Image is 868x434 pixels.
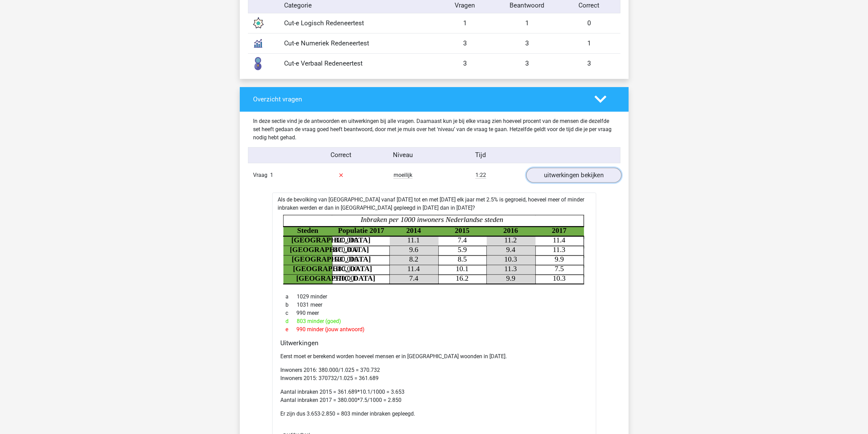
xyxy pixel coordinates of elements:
tspan: 8.5 [458,255,467,263]
p: Er zijn dus 3.653-2.850 = 803 minder inbraken gepleegd. [280,410,588,418]
span: 1:22 [475,172,486,179]
div: Niveau [372,150,434,160]
tspan: 7.4 [458,236,467,244]
div: 1031 meer [280,301,588,309]
p: Aantal inbraken 2015 = 361.689*10.1/1000 = 3.653 Aantal inbraken 2017 = 380.000*7.5/1000 = 2.850 [280,388,588,404]
tspan: 11.2 [505,236,518,244]
tspan: 10.3 [554,274,567,282]
div: 990 meer [280,309,588,317]
span: c [285,309,296,317]
div: Correct [310,150,372,160]
div: Cut-e Verbaal Redeneertest [279,59,434,69]
tspan: 7.5 [556,265,565,273]
img: numerical_reasoning.c2aee8c4b37e.svg [249,35,266,52]
div: Vragen [434,1,496,11]
div: 3 [558,59,620,69]
tspan: 9.9 [507,274,516,282]
div: 3 [496,39,558,48]
tspan: 11.4 [408,265,420,273]
tspan: 11.3 [505,265,518,273]
tspan: 2014 [407,226,421,234]
div: Cut-e Logisch Redeneertest [279,18,434,28]
tspan: 380,000 [334,265,358,273]
tspan: 2016 [504,226,519,234]
tspan: [GEOGRAPHIC_DATA] [291,236,371,244]
tspan: 9.9 [556,255,565,263]
div: 3 [434,39,496,48]
div: Beantwoord [496,1,558,11]
div: Tijd [434,150,527,160]
tspan: 2017 [553,226,568,234]
tspan: 9.6 [410,246,419,254]
tspan: 870,000 [334,246,358,254]
div: 1 [434,18,496,28]
h4: Uitwerkingen [280,339,588,347]
img: figure_sequences.119d9c38ed9f.svg [249,15,266,32]
a: uitwerkingen bekijken [526,168,621,183]
tspan: 820,000 [334,236,358,244]
tspan: 11.1 [408,236,420,244]
div: 803 minder (goed) [280,317,588,325]
div: 990 minder (jouw antwoord) [280,325,588,334]
tspan: 10.3 [505,255,518,263]
img: verbal_reasoning.256450f55bce.svg [249,55,266,72]
div: 0 [558,18,620,28]
span: 1 [270,172,273,178]
span: Vraag [253,171,270,179]
tspan: 8.2 [410,255,419,263]
div: 3 [434,59,496,69]
span: a [285,293,297,301]
tspan: Populatie 2017 [338,226,384,234]
div: 3 [496,59,558,69]
div: Correct [558,1,620,11]
div: Cut-e Numeriek Redeneertest [279,39,434,48]
div: Categorie [279,1,434,11]
tspan: [GEOGRAPHIC_DATA] [290,246,369,254]
tspan: Inbraken per 1000 inwoners Nederlandse steden [361,215,504,224]
span: moeilijk [394,172,412,179]
tspan: [GEOGRAPHIC_DATA] [296,274,376,282]
tspan: 16.2 [456,274,469,282]
tspan: 11.3 [554,246,566,254]
div: 1029 minder [280,293,588,301]
span: d [285,317,297,325]
tspan: [GEOGRAPHIC_DATA] [293,265,372,273]
p: Inwoners 2016: 380.000/1.025 = 370.732 Inwoners 2015: 370732/1.025 = 361.689 [280,366,588,382]
tspan: 9.4 [507,246,516,254]
tspan: 370,000 [334,274,358,282]
tspan: 5.9 [458,246,467,254]
tspan: 11.4 [554,236,566,244]
tspan: 520,000 [334,255,358,263]
tspan: 2015 [455,226,470,234]
p: Eerst moet er berekend worden hoeveel mensen er in [GEOGRAPHIC_DATA] woonden in [DATE]. [280,352,588,361]
span: e [285,325,296,334]
h4: Overzicht vragen [253,95,584,103]
div: 1 [496,18,558,28]
tspan: Steden [297,226,318,234]
tspan: 10.1 [456,265,469,273]
span: b [285,301,297,309]
tspan: 7.4 [410,274,419,282]
div: In deze sectie vind je de antwoorden en uitwerkingen bij alle vragen. Daarnaast kun je bij elke v... [248,117,620,142]
div: 1 [558,39,620,48]
tspan: [GEOGRAPHIC_DATA] [292,255,371,263]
